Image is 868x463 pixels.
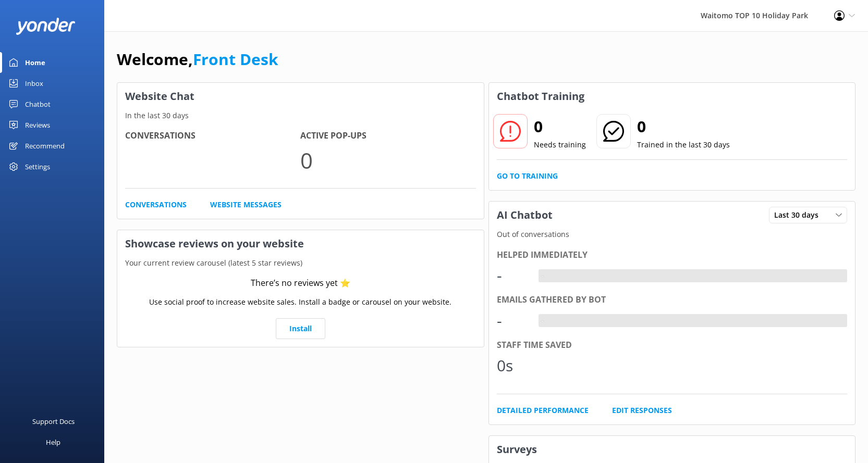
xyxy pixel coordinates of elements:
h4: Active Pop-ups [300,129,475,143]
a: Go to Training [497,170,558,182]
div: Staff time saved [497,339,848,352]
p: 0 [300,143,475,178]
div: Settings [25,156,50,177]
a: Conversations [125,199,187,210]
h3: Surveys [489,436,855,463]
div: Home [25,52,45,73]
a: Front Desk [193,48,278,70]
div: 0s [497,353,528,378]
a: Website Messages [210,199,282,210]
p: Out of conversations [489,229,855,240]
div: Inbox [25,73,43,94]
h2: 0 [637,114,730,139]
div: - [539,269,546,283]
h3: AI Chatbot [489,202,560,229]
h3: Chatbot Training [489,83,592,110]
h4: Conversations [125,129,300,143]
a: Edit Responses [612,405,672,416]
img: yonder-white-logo.png [16,18,76,35]
div: - [497,263,528,288]
div: - [497,308,528,333]
p: Use social proof to increase website sales. Install a badge or carousel on your website. [149,296,451,308]
span: Last 30 days [774,209,825,221]
h2: 0 [534,114,586,139]
div: Reviews [25,115,50,135]
h1: Welcome, [117,47,278,72]
div: Help [46,432,60,453]
div: Helped immediately [497,248,848,262]
div: Support Docs [32,411,75,432]
p: Trained in the last 30 days [637,139,730,151]
div: - [539,314,546,328]
a: Detailed Performance [497,405,589,416]
p: In the last 30 days [117,110,484,121]
p: Needs training [534,139,586,151]
h3: Showcase reviews on your website [117,230,484,257]
div: There’s no reviews yet ⭐ [251,277,350,290]
p: Your current review carousel (latest 5 star reviews) [117,257,484,269]
div: Emails gathered by bot [497,293,848,307]
div: Chatbot [25,94,51,115]
a: Install [276,318,325,339]
h3: Website Chat [117,83,484,110]
div: Recommend [25,135,65,156]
